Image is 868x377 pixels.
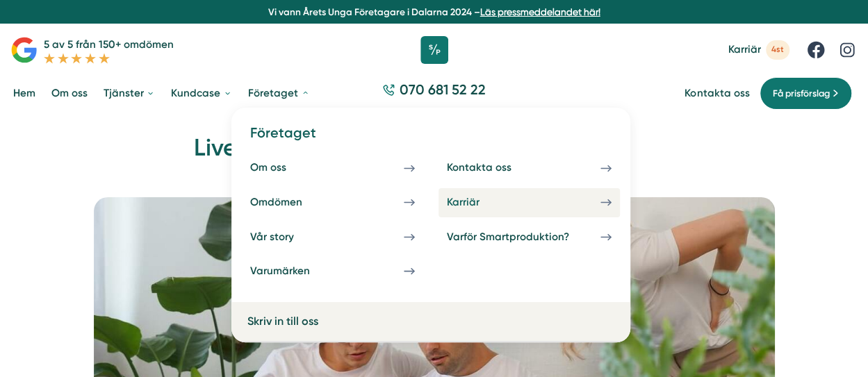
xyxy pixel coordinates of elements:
a: Omdömen [242,188,423,217]
span: 070 681 52 22 [400,81,486,100]
div: Vår story [249,231,325,244]
a: Vår story [242,222,423,251]
a: Karriär [439,188,619,217]
a: Kontakta oss [685,87,749,100]
a: Hem [10,76,38,111]
div: Omdömen [249,196,334,209]
a: Varumärken [242,257,423,286]
a: Om oss [242,153,423,183]
a: Tjänster [101,76,158,111]
a: Kontakta oss [439,153,619,183]
div: Varumärken [249,265,341,278]
div: Om oss [249,161,318,174]
a: Varför Smartproduktion? [439,222,619,251]
p: Vi vann Årets Unga Företagare i Dalarna 2024 – [6,6,863,19]
a: Karriär 4st [728,40,789,59]
a: Om oss [49,76,90,111]
a: Få prisförslag [760,77,852,110]
span: 4st [766,40,789,59]
a: 070 681 52 22 [377,81,491,107]
a: Skriv in till oss [247,312,426,330]
div: Kontakta oss [447,161,543,174]
div: Karriär [447,196,511,209]
p: 5 av 5 från 150+ omdömen [44,36,174,53]
a: Företaget [245,76,312,111]
div: Varför Smartproduktion? [447,231,601,244]
a: Kundcase [168,76,234,111]
span: Få prisförslag [772,86,829,101]
h1: Livet på Smartproduktion [194,132,675,174]
span: Karriär [728,43,760,56]
h4: Företaget [242,124,620,153]
a: Läs pressmeddelandet här! [480,6,600,17]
